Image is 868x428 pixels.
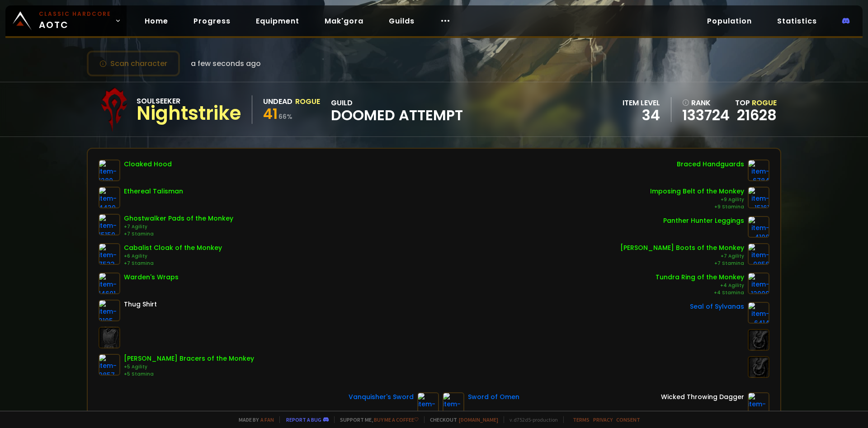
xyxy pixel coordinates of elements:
[137,107,241,120] div: Nightstrike
[504,416,558,423] span: v. d752d5 - production
[124,214,233,223] div: Ghostwalker Pads of the Monkey
[656,289,744,296] div: +4 Stamina
[331,97,463,122] div: guild
[99,300,120,321] img: item-2105
[99,214,120,235] img: item-15150
[620,260,744,267] div: +7 Stamina
[317,12,371,30] a: Mak'gora
[249,12,307,30] a: Equipment
[278,112,292,121] small: 66 %
[331,108,463,122] span: Doomed Attempt
[186,12,238,30] a: Progress
[124,354,254,363] div: [PERSON_NAME] Bracers of the Monkey
[263,103,278,124] span: 41
[99,354,120,376] img: item-9857
[124,300,157,309] div: Thug Shirt
[748,273,769,294] img: item-12009
[573,416,590,423] a: Terms
[124,273,179,282] div: Warden's Wraps
[87,51,180,76] button: Scan character
[124,371,254,378] div: +5 Stamina
[459,416,498,423] a: [DOMAIN_NAME]
[616,416,640,423] a: Consent
[656,273,744,282] div: Tundra Ring of the Monkey
[191,58,261,69] span: a few seconds ago
[748,243,769,265] img: item-9856
[650,203,744,211] div: +9 Stamina
[334,416,419,423] span: Support me,
[295,96,320,107] div: Rogue
[650,187,744,196] div: Imposing Belt of the Monkey
[124,160,172,169] div: Cloaked Hood
[263,96,292,107] div: Undead
[124,223,233,230] div: +7 Agility
[349,392,414,402] div: Vanquisher's Sword
[260,416,274,423] a: a fan
[39,10,111,18] small: Classic Hardcore
[650,196,744,203] div: +9 Agility
[417,392,439,414] img: item-10823
[748,187,769,208] img: item-15161
[690,302,744,311] div: Seal of Sylvanas
[661,392,744,402] div: Wicked Throwing Dagger
[99,187,120,208] img: item-4430
[748,302,769,324] img: item-6414
[623,108,660,122] div: 34
[735,97,777,108] div: Top
[233,416,274,423] span: Made by
[748,160,769,181] img: item-6784
[137,12,175,30] a: Home
[99,160,120,181] img: item-1280
[124,260,222,267] div: +7 Stamina
[682,97,730,108] div: rank
[99,273,120,294] img: item-14601
[424,416,498,423] span: Checkout
[700,12,759,30] a: Population
[443,392,464,414] img: item-6802
[593,416,613,423] a: Privacy
[39,10,111,32] span: AOTC
[124,187,183,196] div: Ethereal Talisman
[752,98,777,108] span: Rogue
[623,97,660,108] div: item level
[124,243,222,253] div: Cabalist Cloak of the Monkey
[677,160,744,169] div: Braced Handguards
[620,243,744,253] div: [PERSON_NAME] Boots of the Monkey
[656,282,744,289] div: +4 Agility
[663,216,744,226] div: Panther Hunter Leggings
[124,253,222,260] div: +6 Agility
[682,108,730,122] a: 133724
[137,95,241,107] div: Soulseeker
[382,12,422,30] a: Guilds
[286,416,321,423] a: Report a bug
[124,230,233,238] div: +7 Stamina
[5,5,127,36] a: Classic HardcoreAOTC
[748,216,769,238] img: item-4108
[620,253,744,260] div: +7 Agility
[737,105,777,125] a: 21628
[99,243,120,265] img: item-7533
[770,12,824,30] a: Statistics
[748,392,769,414] img: item-15327
[124,363,254,371] div: +5 Agility
[468,392,519,402] div: Sword of Omen
[374,416,419,423] a: Buy me a coffee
